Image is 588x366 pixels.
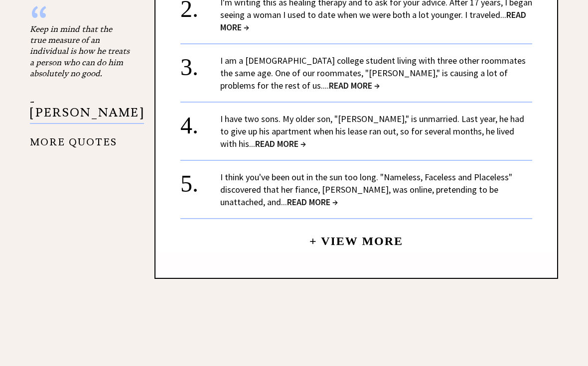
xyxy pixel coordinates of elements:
div: 5. [180,171,220,190]
div: Keep in mind that the true measure of an individual is how he treats a person who can do him abso... [30,24,130,80]
span: READ MORE → [329,80,380,92]
div: “ [30,14,130,24]
a: MORE QUOTES [30,129,117,148]
span: READ MORE → [287,197,338,208]
div: 3. [180,55,220,73]
a: + View More [309,227,403,248]
div: 4. [180,113,220,131]
span: READ MORE → [255,138,306,150]
a: I am a [DEMOGRAPHIC_DATA] college student living with three other roommates the same age. One of ... [220,55,526,92]
a: I have two sons. My older son, "[PERSON_NAME]," is unmarried. Last year, he had to give up his ap... [220,114,524,150]
p: - [PERSON_NAME] [30,97,144,125]
a: I think you've been out in the sun too long. "Nameless, Faceless and Placeless" discovered that h... [220,172,512,208]
span: READ MORE → [220,9,526,33]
